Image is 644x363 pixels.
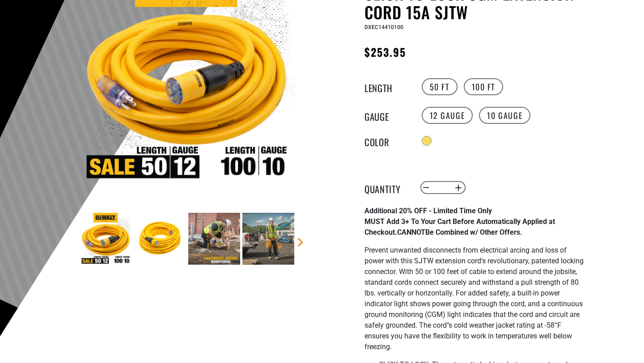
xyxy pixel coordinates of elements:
[364,217,555,236] strong: MUST Add 3+ To Your Cart Before Automatically Applied at Checkout. Be Combined w/ Other Offers.
[296,238,305,247] a: Next
[364,110,409,121] legend: Gauge
[422,78,458,95] label: 50 FT
[364,24,403,30] span: DXEC14410100
[364,135,409,147] legend: Color
[364,246,584,351] span: Prevent unwanted disconnects from electrical arcing and loss of power with this SJTW extension co...
[397,228,425,236] span: CANNOT
[364,81,409,93] legend: Length
[364,182,409,194] label: Quantity
[464,78,504,95] label: 100 FT
[364,44,407,60] span: $253.95
[364,207,492,215] strong: Additional 20% OFF - Limited Time Only
[422,107,473,124] label: 12 Gauge
[479,107,530,124] label: 10 Gauge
